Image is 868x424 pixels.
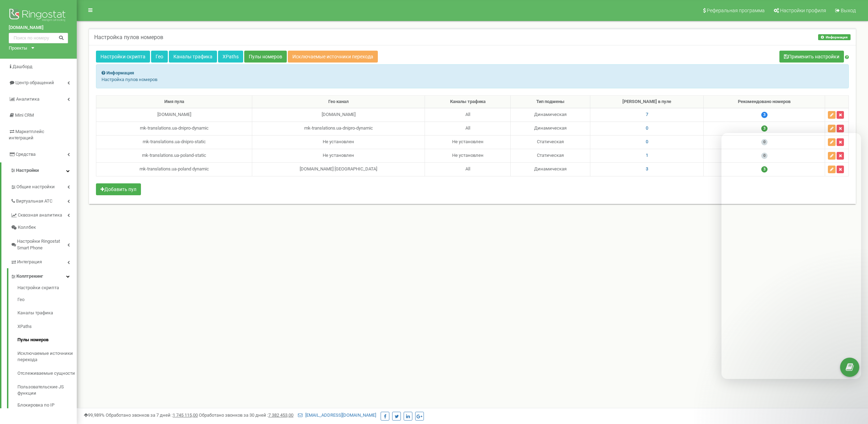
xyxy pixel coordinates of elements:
[425,96,511,108] th: Каналы трафика
[18,224,36,231] span: Коллбек
[1,162,77,179] a: Настройки
[9,33,68,43] input: Поиск по номеру
[84,412,105,418] span: 99,989%
[288,51,378,63] a: Исключаемые источники перехода
[18,212,62,219] span: Сквозная аналитика
[646,139,648,144] span: 0
[99,111,249,118] div: [DOMAIN_NAME]
[151,51,168,63] a: Гео
[818,34,851,40] button: Информация
[99,166,249,173] div: mk-translations.ua-poland dynamic
[106,412,198,418] span: Обработано звонков за 7 дней :
[646,112,648,117] span: 7
[761,125,768,132] span: 3
[17,238,67,251] span: Настройки Ringostat Smart Phone
[511,96,590,108] th: Тип подмены
[10,207,77,221] a: Сквозная аналитика
[17,293,77,307] a: Гео
[252,96,425,108] th: Гео канал
[252,162,425,176] td: [DOMAIN_NAME] [GEOGRAPHIC_DATA]
[16,198,52,205] span: Виртуальная АТС
[99,152,249,159] div: mk-translations.ua-poland-static
[218,51,243,63] a: XPaths
[16,273,43,280] span: Коллтрекинг
[425,122,511,135] td: All
[102,76,843,83] p: Настройка пулов номеров
[173,412,198,418] u: 1 745 115,00
[252,149,425,162] td: Не установлен
[704,96,825,108] th: Рекомендовано номеров
[761,112,768,118] span: 3
[17,347,77,367] a: Исключаемые источники перехода
[13,64,32,69] span: Дашборд
[17,367,77,380] a: Отслеживаемые сущности
[17,259,42,265] span: Интеграция
[841,8,856,13] span: Выход
[17,400,77,409] a: Блокировка по IP
[252,122,425,135] td: mk-translations.ua-dnipro-dynamic
[9,129,44,141] span: Маркетплейс интеграций
[10,193,77,207] a: Виртуальная АТС
[10,221,77,234] a: Коллбек
[10,179,77,193] a: Общие настройки
[9,24,68,31] a: [DOMAIN_NAME]
[10,268,77,283] a: Коллтрекинг
[96,183,141,195] button: Добавить пул
[721,133,861,379] iframe: Intercom live chat
[10,254,77,268] a: Интеграция
[268,412,293,418] u: 7 382 453,00
[17,320,77,334] a: XPaths
[844,385,861,401] iframe: Intercom live chat
[425,108,511,122] td: All
[16,96,39,102] span: Аналитика
[17,380,77,400] a: Пользовательские JS функции
[9,7,68,24] img: Ringostat logo
[298,412,376,418] a: [EMAIL_ADDRESS][DOMAIN_NAME]
[96,51,150,63] a: Настройки скрипта
[106,70,134,75] strong: Информация
[252,108,425,122] td: [DOMAIN_NAME]
[16,152,36,157] span: Средства
[99,139,249,145] div: mk-translations.ua-dnipro-static
[511,149,590,162] td: Статическая
[425,149,511,162] td: Не установлен
[17,333,77,347] a: Пулы номеров
[511,122,590,135] td: Динамическая
[779,51,844,63] button: Применить настройки
[99,125,249,132] div: mk-translations.ua-dnipro-dynamic
[646,125,648,131] span: 0
[425,162,511,176] td: All
[425,135,511,149] td: Не установлен
[96,96,252,108] th: Имя пула
[15,112,34,118] span: Mini CRM
[707,8,765,13] span: Реферальная программа
[17,285,77,293] a: Настройки скрипта
[511,135,590,149] td: Статическая
[590,96,704,108] th: [PERSON_NAME] в пуле
[511,162,590,176] td: Динамическая
[17,306,77,320] a: Каналы трафика
[16,184,55,190] span: Общие настройки
[646,166,648,171] span: 3
[10,233,77,254] a: Настройки Ringostat Smart Phone
[16,168,39,173] span: Настройки
[780,8,826,13] span: Настройки профиля
[252,135,425,149] td: Не установлен
[94,34,163,41] h5: Настройка пулов номеров
[169,51,217,63] a: Каналы трафика
[244,51,287,63] a: Пулы номеров
[511,108,590,122] td: Динамическая
[15,80,54,85] span: Центр обращений
[9,45,27,52] div: Проекты
[199,412,293,418] span: Обработано звонков за 30 дней :
[646,153,648,158] span: 1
